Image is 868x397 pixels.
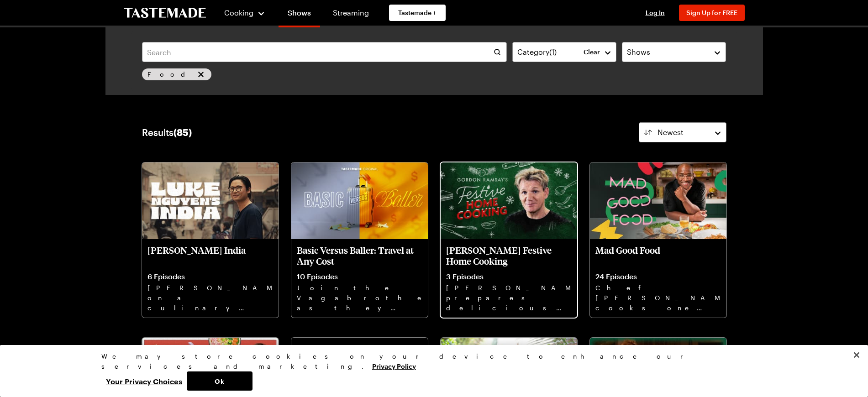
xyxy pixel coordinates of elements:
[142,162,279,239] img: Luke Nguyen's India
[847,345,867,365] button: Close
[637,8,673,17] button: Log In
[279,2,320,27] a: Shows
[187,371,253,391] button: Ok
[147,283,273,312] p: [PERSON_NAME] on a culinary adventure through [GEOGRAPHIC_DATA].
[441,162,577,318] a: Gordon Ramsay's Festive Home Cooking[PERSON_NAME] Festive Home Cooking3 Episodes[PERSON_NAME] pre...
[291,162,428,318] a: Basic Versus Baller: Travel at Any CostBasic Versus Baller: Travel at Any Cost10 EpisodesJoin the...
[512,42,616,62] button: Category(1)
[147,245,273,266] p: [PERSON_NAME] India
[590,162,726,239] img: Mad Good Food
[398,8,437,17] span: Tastemade +
[196,69,206,79] button: remove Food
[124,8,206,18] a: To Tastemade Home Page
[372,361,416,370] a: More information about your privacy, opens in a new tab
[389,5,446,21] a: Tastemade +
[584,48,600,56] p: Clear
[646,9,665,16] span: Log In
[291,162,428,239] img: Basic Versus Baller: Travel at Any Cost
[142,127,192,138] div: Results
[101,371,187,391] button: Your Privacy Choices
[297,272,422,281] p: 10 Episodes
[147,69,194,79] span: Food
[627,47,650,57] span: Shows
[446,283,572,312] p: [PERSON_NAME] prepares delicious seasonal favourites.
[686,9,737,16] span: Sign Up for FREE
[584,48,600,56] button: Clear Category filter
[595,283,721,312] p: Chef [PERSON_NAME] cooks one of his signature family meals and then turns it into two unique meal...
[224,2,266,24] button: Cooking
[297,245,422,266] p: Basic Versus Baller: Travel at Any Cost
[446,245,572,266] p: [PERSON_NAME] Festive Home Cooking
[590,162,726,318] a: Mad Good FoodMad Good Food24 EpisodesChef [PERSON_NAME] cooks one of his signature family meals a...
[595,272,721,281] p: 24 Episodes
[622,42,726,62] button: Shows
[297,283,422,312] p: Join the Vagabrothers as they experience popular travel destinations, each on vastly different bu...
[142,162,279,318] a: Luke Nguyen's India[PERSON_NAME] India6 Episodes[PERSON_NAME] on a culinary adventure through [GE...
[224,8,253,17] span: Cooking
[101,351,759,371] div: We may store cookies on your device to enhance our services and marketing.
[142,42,507,62] input: Search
[147,272,273,281] p: 6 Episodes
[441,162,577,239] img: Gordon Ramsay's Festive Home Cooking
[639,122,726,142] button: Newest
[517,47,598,57] div: Category ( 1 )
[595,245,721,266] p: Mad Good Food
[101,351,759,391] div: Privacy
[679,5,745,21] button: Sign Up for FREE
[658,127,684,138] span: Newest
[446,272,572,281] p: 3 Episodes
[174,127,192,138] span: ( 85 )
